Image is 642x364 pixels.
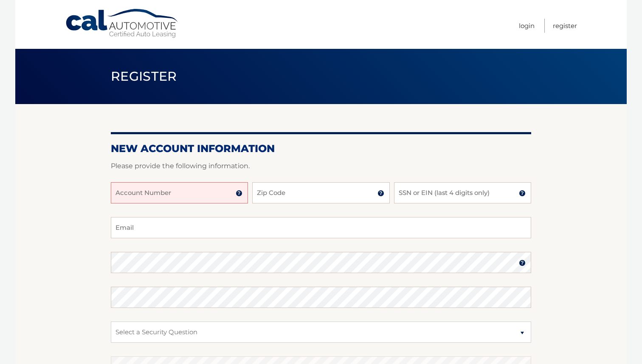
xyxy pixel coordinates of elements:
[553,19,577,33] a: Register
[519,260,526,266] img: tooltip.svg
[252,182,389,203] input: Zip Code
[111,182,248,203] input: Account Number
[111,217,531,238] input: Email
[394,182,531,203] input: SSN or EIN (last 4 digits only)
[519,19,535,33] a: Login
[111,68,177,84] span: Register
[65,8,180,39] a: Cal Automotive
[377,190,384,197] img: tooltip.svg
[236,190,242,197] img: tooltip.svg
[111,142,531,155] h2: New Account Information
[111,160,531,172] p: Please provide the following information.
[519,190,526,197] img: tooltip.svg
